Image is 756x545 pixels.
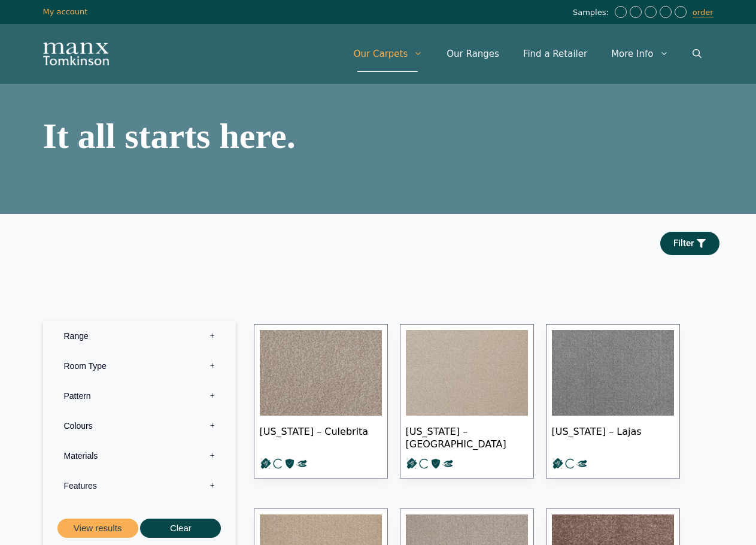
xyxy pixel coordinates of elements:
a: My account [43,7,88,16]
label: Range [52,321,227,351]
a: Our Ranges [435,36,511,72]
a: Filter [660,232,719,255]
a: More Info [599,36,680,72]
label: Room Type [52,351,227,381]
nav: Primary [342,36,714,72]
label: Pattern [52,381,227,411]
span: Filter [673,239,694,248]
label: Features [52,471,227,501]
label: Materials [52,441,227,471]
a: order [693,8,714,17]
a: Open Search Bar [681,36,714,72]
span: [US_STATE] – [GEOGRAPHIC_DATA] [406,416,528,458]
a: Find a Retailer [511,36,599,72]
a: [US_STATE] – Lajas [546,324,680,479]
a: [US_STATE] – Culebrita [254,324,388,479]
a: [US_STATE] – [GEOGRAPHIC_DATA] [400,324,534,479]
button: Clear [140,519,221,538]
span: Samples: [573,8,612,18]
img: Manx Tomkinson [43,43,109,65]
button: View results [57,519,138,538]
span: [US_STATE] – Lajas [552,416,674,458]
a: Our Carpets [342,36,435,72]
span: [US_STATE] – Culebrita [260,416,382,458]
h1: It all starts here. [43,118,372,154]
label: Colours [52,411,227,441]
